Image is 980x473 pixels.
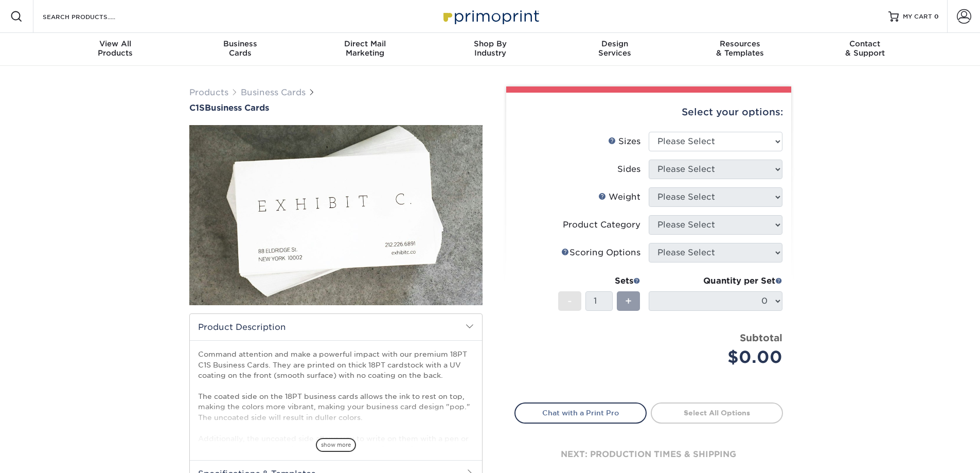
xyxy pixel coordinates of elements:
[177,39,302,58] div: Cards
[241,87,306,97] a: Business Cards
[53,39,178,58] div: Products
[427,39,553,58] div: Industry
[563,219,640,231] div: Product Category
[561,247,640,259] div: Scoring Options
[678,33,803,66] a: Resources& Templates
[740,332,782,343] strong: Subtotal
[302,39,427,58] div: Marketing
[189,103,483,113] h1: Business Cards
[608,135,640,148] div: Sizes
[42,10,142,23] input: SEARCH PRODUCTS.....
[302,39,427,48] span: Direct Mail
[316,438,356,452] span: show more
[678,39,803,58] div: & Templates
[189,68,483,362] img: C1S 01
[803,39,928,58] div: & Support
[190,314,482,340] h2: Product Description
[803,39,928,48] span: Contact
[649,275,782,287] div: Quantity per Set
[53,39,178,48] span: View All
[678,39,803,48] span: Resources
[567,293,572,309] span: -
[53,33,178,66] a: View AllProducts
[651,402,783,423] a: Select All Options
[427,33,553,66] a: Shop ByIndustry
[903,12,932,21] span: MY CART
[803,33,928,66] a: Contact& Support
[439,5,542,27] img: Primoprint
[617,163,640,176] div: Sides
[177,33,302,66] a: BusinessCards
[302,33,427,66] a: Direct MailMarketing
[189,103,205,113] span: C1S
[427,39,553,48] span: Shop By
[656,345,782,370] div: $0.00
[514,93,783,132] div: Select your options:
[934,13,939,20] span: 0
[177,39,302,48] span: Business
[189,103,483,113] a: C1SBusiness Cards
[189,87,228,97] a: Products
[553,39,678,48] span: Design
[553,39,678,58] div: Services
[553,33,678,66] a: DesignServices
[625,293,632,309] span: +
[598,191,640,203] div: Weight
[514,402,647,423] a: Chat with a Print Pro
[558,275,640,287] div: Sets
